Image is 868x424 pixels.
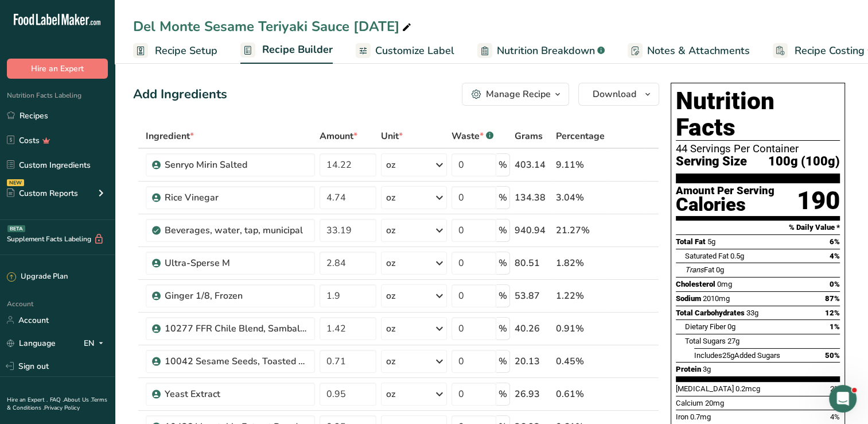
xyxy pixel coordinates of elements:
span: Total Fat [676,237,706,246]
span: 2% [830,384,840,393]
div: Amount Per Serving [676,186,774,196]
span: 0% [830,280,840,288]
div: BETA [7,225,25,232]
span: Nutrition Breakdown [497,43,595,59]
span: Customize Label [375,43,454,59]
span: Dietary Fiber [685,322,726,331]
a: Recipe Builder [240,37,333,64]
div: Rice Vinegar [165,191,308,205]
a: Customize Label [356,38,454,64]
span: Total Sugars [685,337,726,345]
span: 50% [825,351,840,360]
div: 1.22% [556,289,605,303]
span: Fat [685,265,714,274]
div: Add Ingredients [133,85,227,104]
section: % Daily Value * [676,221,840,234]
div: oz [386,256,395,270]
span: Recipe Setup [155,43,217,59]
a: FAQ . [50,396,64,404]
div: Calories [676,196,774,213]
div: 44 Servings Per Container [676,143,840,155]
a: Terms & Conditions . [7,396,107,412]
a: Notes & Attachments [628,38,750,64]
a: Nutrition Breakdown [477,38,605,64]
a: Privacy Policy [44,404,80,412]
div: oz [386,223,395,237]
span: 0mg [717,280,732,288]
span: Download [593,87,636,101]
button: Manage Recipe [462,83,569,106]
div: oz [386,322,395,336]
span: 3g [703,365,711,373]
div: 40.26 [515,322,551,336]
span: 0g [716,265,724,274]
span: 2010mg [703,294,730,303]
span: 87% [825,294,840,303]
span: Grams [515,129,543,143]
div: 20.13 [515,354,551,368]
h1: Nutrition Facts [676,88,840,141]
div: Custom Reports [7,187,78,199]
div: NEW [7,179,24,186]
span: 33g [746,309,758,317]
span: Recipe Builder [262,42,333,57]
span: 0g [727,322,735,331]
span: 1% [830,322,840,331]
div: 1.82% [556,256,605,270]
span: Recipe Costing [795,43,865,59]
div: 21.27% [556,223,605,237]
div: oz [386,387,395,401]
div: 0.61% [556,387,605,401]
span: Calcium [676,399,703,407]
div: oz [386,289,395,303]
span: 4% [830,252,840,260]
span: 0.5g [730,252,744,260]
iframe: Intercom live chat [829,385,857,413]
div: 10277 FFR Chile Blend, Sambal Oelek - Pacific Farms [165,322,308,336]
span: 27g [727,337,739,345]
div: Waste [451,129,493,143]
span: Sodium [676,294,701,303]
span: 25g [722,351,734,360]
div: Ultra-Sperse M [165,256,308,270]
span: Saturated Fat [685,252,729,260]
div: Ginger 1/8, Frozen [165,289,308,303]
span: Includes Added Sugars [694,351,780,360]
div: Beverages, water, tap, municipal [165,223,308,237]
div: Senryo Mirin Salted [165,158,308,172]
span: [MEDICAL_DATA] [676,384,734,393]
span: Protein [676,365,701,373]
div: 0.91% [556,322,605,336]
span: Notes & Attachments [647,43,750,59]
span: Percentage [556,129,605,143]
button: Download [578,83,659,106]
span: Amount [320,129,357,143]
span: 100g (100g) [768,155,840,169]
a: Language [7,333,56,353]
div: Upgrade Plan [7,271,68,283]
span: 4% [830,413,840,421]
span: 12% [825,309,840,317]
span: Unit [381,129,403,143]
span: 6% [830,237,840,246]
div: oz [386,158,395,172]
div: 10042 Sesame Seeds, Toasted White - Pacific Spice [165,354,308,368]
a: About Us . [64,396,91,404]
div: 26.93 [515,387,551,401]
span: Ingredient [146,129,194,143]
span: 0.2mcg [735,384,760,393]
div: oz [386,191,395,205]
button: Hire an Expert [7,59,108,79]
div: 940.94 [515,223,551,237]
div: 134.38 [515,191,551,205]
i: Trans [685,265,704,274]
div: 53.87 [515,289,551,303]
div: oz [386,354,395,368]
span: 0.7mg [690,413,711,421]
div: EN [84,336,108,350]
span: Cholesterol [676,280,715,288]
div: Yeast Extract [165,387,308,401]
a: Hire an Expert . [7,396,48,404]
span: Total Carbohydrates [676,309,745,317]
a: Recipe Setup [133,38,217,64]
